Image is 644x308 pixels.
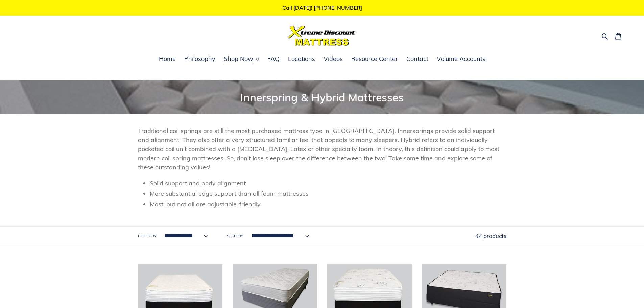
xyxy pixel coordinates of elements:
[433,54,489,64] a: Volume Accounts
[184,55,215,63] span: Philosophy
[220,54,262,64] button: Shop Now
[288,26,356,46] img: Xtreme Discount Mattress
[406,55,428,63] span: Contact
[156,54,179,64] a: Home
[159,55,176,63] span: Home
[264,54,283,64] a: FAQ
[138,233,157,239] label: Filter by
[288,55,315,63] span: Locations
[240,91,404,104] span: Innerspring & Hybrid Mattresses
[150,179,506,188] li: Solid support and body alignment
[403,54,432,64] a: Contact
[227,233,243,239] label: Sort by
[267,55,280,63] span: FAQ
[348,54,401,64] a: Resource Center
[437,55,485,63] span: Volume Accounts
[351,55,398,63] span: Resource Center
[224,55,253,63] span: Shop Now
[475,232,506,239] span: 44 products
[150,189,506,198] li: More substantial edge support than all foam mattresses
[181,54,219,64] a: Philosophy
[138,126,506,172] p: Traditional coil springs are still the most purchased mattress type in [GEOGRAPHIC_DATA]. Innersp...
[324,55,343,63] span: Videos
[285,54,318,64] a: Locations
[320,54,346,64] a: Videos
[150,199,506,209] li: Most, but not all are adjustable-friendly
